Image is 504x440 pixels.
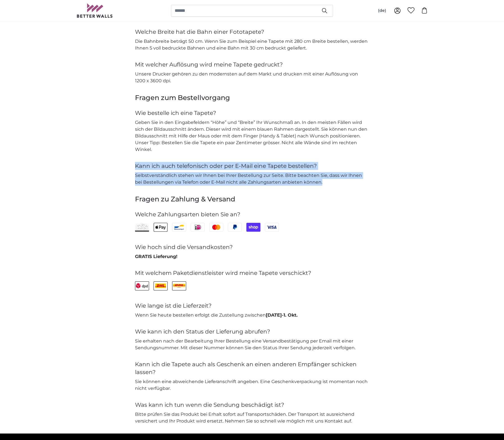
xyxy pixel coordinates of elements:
h4: Was kann ich tun wenn die Sendung beschädigt ist? [135,401,369,409]
h4: Wie kann ich den Status der Lieferung abrufen? [135,328,369,335]
span: GRATIS Lieferung! [135,254,177,259]
p: Geben Sie in den Eingabefeldern “Höhe” und “Breite” Ihr Wunschmaß an. In den meisten Fällen wird ... [135,119,369,153]
p: Selbstverständlich stehen wir Ihnen bei Ihrer Bestellung zur Seite. Bitte beachten Sie, dass wir ... [135,172,369,186]
span: 1. Okt. [283,312,298,318]
h3: Fragen zu Zahlung & Versand [135,195,369,204]
h3: Fragen zum Bestellvorgang [135,93,369,102]
img: Rechnung [135,223,149,232]
h4: Mit welchem Paketdienstleister wird meine Tapete verschickt? [135,269,369,277]
h4: Welche Zahlungsarten bieten Sie an? [135,210,369,218]
h4: Wie bestelle ich eine Tapete? [135,109,369,117]
img: DPD [135,283,149,288]
h4: Mit welcher Auflösung wird meine Tapete gedruckt? [135,61,369,68]
p: Bitte prüfen Sie das Produkt bei Erhalt sofort auf Transportschäden. Der Transport ist ausreichen... [135,411,369,425]
h4: Kann ich auch telefonisch oder per E-Mail eine Tapete bestellen? [135,162,369,170]
h4: Wie hoch sind die Versandkosten? [135,243,369,251]
img: DHLINT [154,283,167,288]
p: Wenn Sie heute bestellen erfolgt die Zustellung zwischen [135,312,369,319]
p: Sie können eine abweichende Lieferanschrift angeben. Eine Geschenkverpackung ist momentan noch ni... [135,378,369,392]
p: Die Bahnbreite beträgt 50 cm. Wenn Sie zum Beispiel eine Tapete mit 280 cm Breite bestellen, werd... [135,38,369,52]
p: Sie erhalten nach der Bearbeitung Ihrer Bestellung eine Versandbestätigung per Email mit einer Se... [135,338,369,351]
p: Unsere Drucker gehören zu den modernsten auf dem Markt und drucken mit einer Auflösung von 1200 x... [135,71,369,84]
h4: Wie lange ist die Lieferzeit? [135,302,369,310]
button: (de) [373,6,391,16]
span: [DATE] [266,312,282,318]
h4: Welche Breite hat die Bahn einer Fototapete? [135,28,369,36]
img: Betterwalls [76,3,113,18]
b: - [266,312,298,318]
img: DEX [172,283,186,288]
h4: Kann ich die Tapete auch als Geschenk an einen anderen Empfänger schicken lassen? [135,360,369,376]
